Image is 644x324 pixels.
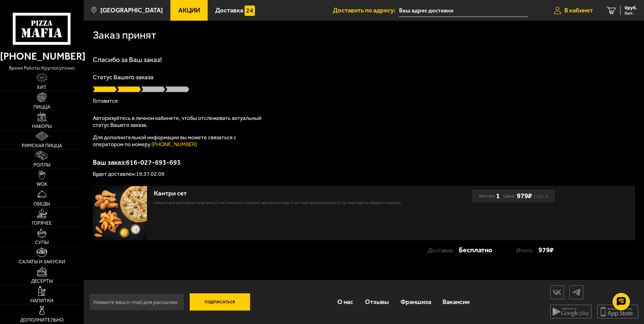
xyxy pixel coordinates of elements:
[428,244,459,257] p: Доставка:
[395,291,437,313] a: Франшиза
[332,291,359,313] a: О нас
[93,98,635,104] p: Готовится
[154,199,408,206] p: Пикантный цыплёнок сулугуни 25 см (толстое с сыром), крылья в кляре 5 шт соус деревенский 25 гр, ...
[359,291,395,313] a: Отзывы
[93,171,635,177] p: Будет доставлен: 19:37 02.09
[32,124,52,129] span: Наборы
[37,85,47,90] span: Хит
[190,293,250,311] button: Подписаться
[399,4,528,17] span: Дачный проспект, 4к3, подъезд 3
[538,244,554,256] strong: 979 ₽
[19,260,65,264] span: Салаты и закуски
[35,240,49,245] span: Супы
[570,286,583,298] img: tg
[437,291,475,313] a: Вакансии
[22,143,62,148] span: Римская пицца
[31,279,53,284] span: Десерты
[37,182,47,187] span: WOK
[459,244,492,256] strong: Бесплатно
[517,192,532,200] b: 979 ₽
[89,293,184,311] input: Укажите ваш e-mail для рассылки
[93,30,156,40] h1: Заказ принят
[93,115,265,129] p: Авторизуйтесь в личном кабинете, чтобы отслеживать актуальный статус Вашего заказа.
[245,6,255,16] img: 15daf4d41897b9f0e9f617042186c801.svg
[399,4,528,17] input: Ваш адрес доставки
[551,286,564,298] img: vk
[178,7,200,14] span: Акции
[215,7,243,14] span: Доставка
[479,190,500,202] div: Кол-во:
[333,7,399,14] span: Доставить по адресу:
[30,298,53,303] span: Напитки
[625,6,637,10] span: 0 руб.
[533,195,548,198] s: 1167 ₽
[33,202,50,206] span: Обеды
[32,221,52,226] span: Горячее
[93,56,635,63] h1: Спасибо за Ваш заказ!
[93,134,265,148] p: Для дополнительной информации вы можете связаться с оператором по номеру
[33,105,50,110] span: Пицца
[20,318,64,323] span: Дополнительно
[564,7,593,14] span: В кабинет
[100,7,163,14] span: [GEOGRAPHIC_DATA]
[151,141,197,148] a: [PHONE_NUMBER]
[516,244,538,257] p: Итого:
[496,190,500,202] b: 1
[154,190,408,198] div: Кантри сет
[503,190,515,202] span: Цена:
[33,163,50,168] span: Роллы
[93,74,635,80] p: Статус Вашего заказа
[625,11,637,15] span: 0 шт.
[93,159,635,166] p: Ваш заказ: 616-027-693-693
